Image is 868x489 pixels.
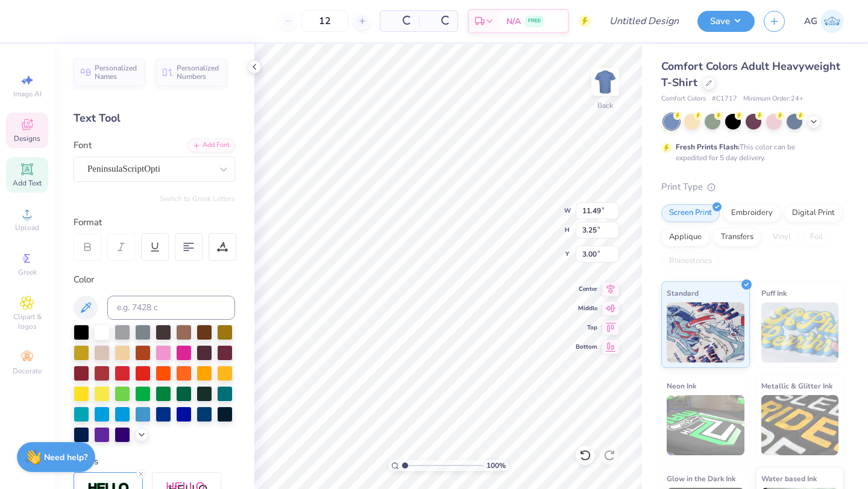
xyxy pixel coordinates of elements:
div: Vinyl [765,228,799,246]
span: Bottom [576,343,597,351]
strong: Need help? [44,452,87,463]
img: Avery Greene [820,10,844,33]
img: Back [593,70,617,94]
a: AG [804,10,844,33]
span: Glow in the Dark Ink [667,472,735,485]
span: Image AI [13,89,42,99]
label: Font [74,139,92,152]
span: Standard [667,287,699,299]
span: Designs [14,134,40,143]
span: 100 % [486,460,506,471]
span: Comfort Colors [661,94,706,104]
div: Styles [74,455,235,469]
div: Print Type [661,180,844,194]
span: Add Text [13,178,42,188]
div: Transfers [713,228,761,246]
div: This color can be expedited for 5 day delivery. [676,142,824,163]
span: Minimum Order: 24 + [743,94,804,104]
input: Untitled Design [600,9,688,33]
div: Text Tool [74,110,235,126]
input: – – [301,10,348,32]
div: Format [74,216,236,229]
div: Applique [661,228,709,246]
button: Switch to Greek Letters [160,194,235,204]
img: Metallic & Glitter Ink [761,395,839,455]
div: Screen Print [661,204,720,222]
span: Puff Ink [761,287,787,299]
div: Add Font [187,139,235,152]
img: Puff Ink [761,302,839,363]
strong: Fresh Prints Flash: [676,142,740,152]
span: Middle [576,304,597,313]
span: Personalized Numbers [177,64,219,81]
div: Rhinestones [661,252,720,270]
span: Upload [15,223,39,232]
img: Standard [667,302,744,363]
span: Metallic & Glitter Ink [761,379,832,392]
div: Color [74,273,235,287]
span: AG [804,14,817,28]
img: Neon Ink [667,395,744,455]
div: Foil [802,228,831,246]
div: Embroidery [723,204,781,222]
input: e.g. 7428 c [107,296,235,320]
span: Comfort Colors Adult Heavyweight T-Shirt [661,59,840,90]
span: Center [576,285,597,293]
span: Greek [18,267,37,277]
span: Neon Ink [667,379,696,392]
span: Personalized Names [95,64,137,81]
span: Decorate [13,366,42,376]
span: Top [576,323,597,332]
span: N/A [506,15,521,28]
span: Clipart & logos [6,312,48,331]
div: Digital Print [784,204,843,222]
span: Water based Ink [761,472,817,485]
span: FREE [528,17,541,25]
button: Save [697,11,755,32]
span: # C1717 [712,94,737,104]
div: Back [597,100,613,111]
